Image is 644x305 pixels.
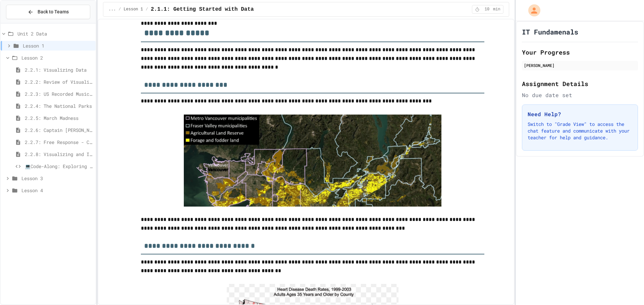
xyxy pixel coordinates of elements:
span: 2.2.7: Free Response - Choosing a Visualization [25,139,93,146]
button: Back to Teams [6,5,90,19]
span: Lesson 2 [21,54,93,61]
span: Unit 2 Data [17,30,93,37]
span: Lesson 1 [124,7,143,12]
h3: Need Help? [528,110,632,118]
h1: IT Fundamenals [522,27,578,36]
span: 2.2.6: Captain [PERSON_NAME] [25,127,93,134]
span: 2.2.4: The National Parks [25,102,93,109]
span: 💻Code-Along: Exploring Data Through Visualization [25,163,93,170]
span: / [118,7,121,12]
span: 2.2.8: Visualizing and Interpreting Data Quiz [25,151,93,158]
p: Switch to "Grade View" to access the chat feature and communicate with your teacher for help and ... [528,121,632,141]
span: 2.2.1: Visualizing Data [25,66,93,73]
span: Lesson 3 [21,175,93,182]
span: ... [109,7,116,12]
span: min [493,7,500,12]
h2: Your Progress [522,48,638,57]
span: 2.2.5: March Madness [25,115,93,122]
div: No due date set [522,91,638,99]
span: / [146,7,148,12]
span: 2.2.3: US Recorded Music Revenue [25,90,93,97]
span: 2.2.2: Review of Visualizing Data [25,78,93,85]
span: 10 [482,7,492,12]
div: [PERSON_NAME] [524,62,636,68]
span: Lesson 1 [23,42,93,49]
span: Lesson 4 [21,187,93,194]
h2: Assignment Details [522,79,638,88]
span: Back to Teams [38,8,69,15]
div: My Account [521,3,542,18]
span: 2.1.1: Getting Started with Data [151,5,254,13]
